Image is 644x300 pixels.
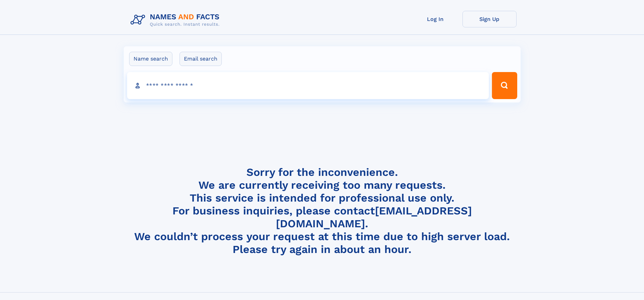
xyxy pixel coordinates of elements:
[492,72,517,99] button: Search Button
[128,166,517,256] h4: Sorry for the inconvenience. We are currently receiving too many requests. This service is intend...
[129,52,172,66] label: Name search
[408,11,462,27] a: Log In
[462,11,517,27] a: Sign Up
[127,72,489,99] input: search input
[128,11,225,29] img: Logo Names and Facts
[180,52,222,66] label: Email search
[276,204,472,230] a: [EMAIL_ADDRESS][DOMAIN_NAME]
